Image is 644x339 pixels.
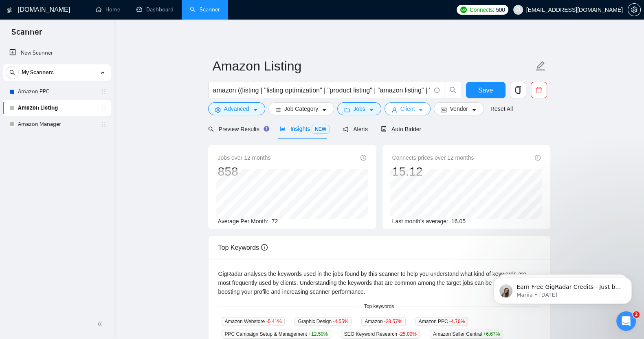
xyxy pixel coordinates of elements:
[430,330,503,339] span: Amazon Seller Central
[87,13,103,29] img: Profile image for Mariia
[633,311,640,318] span: 2
[208,102,265,115] button: settingAdvancedcaret-down
[17,205,66,213] span: Search for help
[308,331,328,337] span: +12.50 %
[218,218,268,225] span: Average Per Month:
[466,82,506,98] button: Save
[6,66,19,79] button: search
[415,317,468,326] span: Amazon PPC
[343,126,348,132] span: notification
[434,102,484,115] button: idcardVendorcaret-down
[295,317,352,326] span: Graphic Design
[381,126,387,132] span: robot
[16,15,29,29] img: logo
[510,86,526,94] span: copy
[531,82,547,98] button: delete
[268,102,334,115] button: barsJob Categorycaret-down
[18,100,95,116] a: Amazon Listing
[496,5,505,14] span: 500
[337,102,381,115] button: folderJobscaret-down
[190,6,220,13] a: searchScanner
[9,136,154,166] div: Profile image for NazarYou're very welcome! Do you have any other questions I can help with? 😊Naz...
[441,107,446,113] span: idcard
[470,5,494,14] span: Connects:
[218,269,540,296] div: GigRadar analyses the keywords used in the jobs found by this scanner to help you understand what...
[628,7,641,13] a: setting
[333,319,348,324] span: -4.55 %
[515,7,521,13] span: user
[450,104,468,113] span: Vendor
[460,7,467,13] img: upwork-logo.png
[275,107,281,113] span: bars
[6,70,18,75] span: search
[434,88,440,93] span: info-circle
[535,61,546,71] span: edit
[361,317,405,326] span: Amazon
[261,244,268,251] span: info-circle
[321,107,327,113] span: caret-down
[17,247,136,264] div: ✅ How To: Connect your agency to [DOMAIN_NAME]
[17,271,136,288] div: 🔠 GigRadar Search Syntax: Query Operators for Optimized Job Searches
[103,13,119,29] img: Profile image for Nazar
[96,6,120,13] a: homeHome
[55,151,77,159] div: • [DATE]
[280,126,286,132] span: area-chart
[8,123,155,166] div: Recent messageProfile image for NazarYou're very welcome! Do you have any other questions I can h...
[100,121,107,128] span: holder
[18,84,95,100] a: Amazon PPC
[263,125,270,132] div: Tooltip anchor
[628,7,640,13] span: setting
[222,330,331,339] span: PPC Campaign Setup & Management
[218,236,540,259] div: Top Keywords
[449,319,465,324] span: -4.76 %
[398,331,417,337] span: -25.00 %
[381,126,421,132] span: Auto Bidder
[445,82,461,98] button: search
[344,107,350,113] span: folder
[218,153,271,162] span: Jobs over 12 months
[253,107,258,113] span: caret-down
[510,82,526,98] button: copy
[208,126,267,132] span: Preview Results
[100,88,107,95] span: holder
[222,317,285,326] span: Amazon Webstore
[284,104,318,113] span: Job Category
[17,223,136,240] div: 🔄 Connect GigRadar to your CRM or other external systems
[9,45,104,61] a: New Scanner
[8,170,155,193] div: Ask a question
[535,155,541,161] span: info-circle
[451,218,466,225] span: 16.05
[218,164,271,179] div: 858
[7,4,13,17] img: logo
[481,260,644,317] iframe: Intercom notifications message
[353,104,365,113] span: Jobs
[136,6,174,13] a: dashboardDashboard
[628,3,641,16] button: setting
[3,45,111,61] li: New Scanner
[12,244,151,267] div: ✅ How To: Connect your agency to [DOMAIN_NAME]
[100,105,107,111] span: holder
[97,320,105,328] span: double-left
[22,64,54,81] span: My Scanners
[471,107,477,113] span: caret-down
[36,143,248,150] span: You're very welcome! Do you have any other questions I can help with? 😊
[5,26,48,43] span: Scanner
[392,218,448,225] span: Last month's average:
[490,104,513,113] a: Reset All
[280,125,330,132] span: Insights
[213,85,431,95] input: Search Freelance Jobs...
[483,331,500,337] span: +6.67 %
[208,126,214,132] span: search
[17,177,136,186] div: Ask a question
[478,85,493,95] span: Save
[616,311,636,331] iframe: Intercom live chat
[224,104,249,113] span: Advanced
[140,13,155,28] div: Close
[17,130,146,139] div: Recent message
[215,107,221,113] span: setting
[392,153,474,162] span: Connects prices over 12 months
